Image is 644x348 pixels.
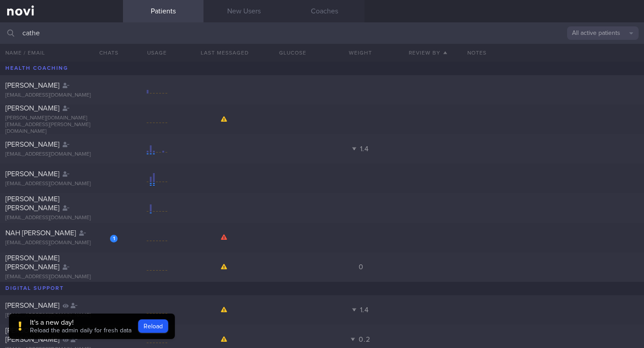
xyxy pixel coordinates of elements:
div: [EMAIL_ADDRESS][DOMAIN_NAME] [5,215,118,221]
span: [PERSON_NAME] [PERSON_NAME] [5,195,59,212]
div: [PERSON_NAME][DOMAIN_NAME][EMAIL_ADDRESS][PERSON_NAME][DOMAIN_NAME] [5,115,118,135]
div: 1 [110,235,118,242]
div: It's a new day! [30,318,131,327]
button: Glucose [258,44,326,62]
span: Reload the admin daily for fresh data [30,327,131,334]
button: Weight [326,44,394,62]
button: Review By [394,44,462,62]
span: [PERSON_NAME] [5,82,59,89]
span: [PERSON_NAME] [5,141,59,148]
div: Notes [462,44,644,62]
span: [PERSON_NAME] [5,302,59,309]
span: NAH [PERSON_NAME] [5,229,76,237]
button: All active patients [567,26,639,40]
div: [EMAIL_ADDRESS][DOMAIN_NAME] [5,151,118,158]
span: [PERSON_NAME] [PERSON_NAME] [5,327,59,343]
div: [EMAIL_ADDRESS][DOMAIN_NAME] [5,274,118,280]
div: Usage [123,44,191,62]
span: 1.4 [360,306,369,314]
span: 1.4 [360,145,369,153]
button: Reload [138,319,168,333]
span: [PERSON_NAME] [PERSON_NAME] [5,255,59,271]
div: [EMAIL_ADDRESS][DOMAIN_NAME] [5,312,118,319]
span: 0 [359,263,364,271]
span: 0.2 [359,336,370,343]
button: Last Messaged [191,44,259,62]
div: [EMAIL_ADDRESS][DOMAIN_NAME] [5,240,118,246]
span: [PERSON_NAME] [5,105,59,112]
span: [PERSON_NAME] [5,170,59,178]
button: Chats [87,44,123,62]
div: [EMAIL_ADDRESS][DOMAIN_NAME] [5,181,118,187]
div: [EMAIL_ADDRESS][DOMAIN_NAME] [5,92,118,99]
